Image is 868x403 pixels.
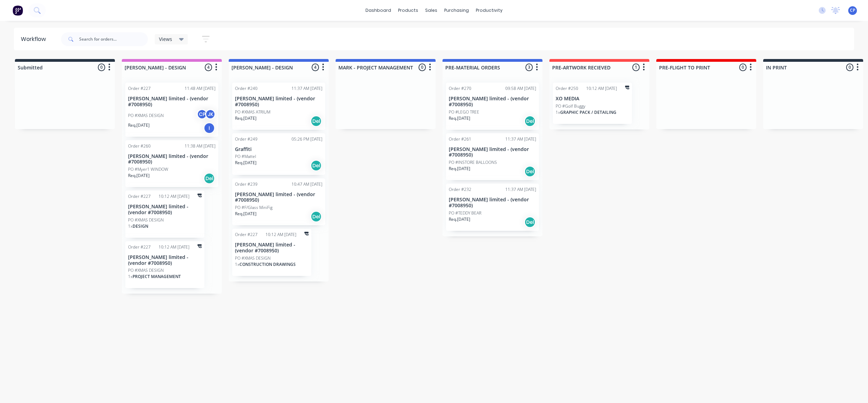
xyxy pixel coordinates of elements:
[128,143,151,149] div: Order #260
[292,181,322,187] div: 10:47 AM [DATE]
[235,242,309,254] p: [PERSON_NAME] limited - (vendor #7008950)
[395,5,422,16] div: products
[449,166,470,172] p: Req. [DATE]
[449,159,497,166] p: PO #INSTORE BALLOONS
[235,160,256,166] p: Req. [DATE]
[505,85,536,92] div: 09:58 AM [DATE]
[441,5,472,16] div: purchasing
[235,146,322,152] p: Graffiti
[311,211,322,222] div: Del
[159,35,172,43] span: Views
[449,197,536,209] p: [PERSON_NAME] limited - (vendor #7008950)
[311,160,322,171] div: Del
[556,109,560,115] span: 1 x
[128,122,150,128] p: Req. [DATE]
[235,109,270,115] p: PO #XMAS ATRIUM
[128,274,133,279] span: 1 x
[133,274,181,279] span: PROJECT MANAGEMENT
[449,186,471,193] div: Order #232
[128,217,164,223] p: PO #XMAS DESIGN
[235,204,272,211] p: PO #F/Glass MiniFig
[472,5,506,16] div: productivity
[560,109,616,115] span: GRAPHIC PACK / DETAILING
[556,96,629,102] p: XO MEDIA
[125,191,204,238] div: Order #22710:12 AM [DATE][PERSON_NAME] limited - (vendor #7008950)PO #XMAS DESIGN1xDESIGN
[235,192,322,203] p: [PERSON_NAME] limited - (vendor #7008950)
[128,267,164,274] p: PO #XMAS DESIGN
[125,83,218,137] div: Order #22711:48 AM [DATE][PERSON_NAME] limited - (vendor #7008950)PO #XMAS DESIGNCPJKReq.[DATE]I
[449,146,536,158] p: [PERSON_NAME] limited - (vendor #7008950)
[197,109,207,119] div: CP
[505,186,536,193] div: 11:37 AM [DATE]
[235,136,258,142] div: Order #249
[128,193,151,200] div: Order #227
[128,153,216,165] p: [PERSON_NAME] limited - (vendor #7008950)
[292,85,322,92] div: 11:37 AM [DATE]
[850,7,855,14] span: CP
[235,232,258,238] div: Order #227
[446,184,539,231] div: Order #23211:37 AM [DATE][PERSON_NAME] limited - (vendor #7008950)PO #TEDDY BEARReq.[DATE]Del
[128,85,151,92] div: Order #227
[185,143,216,149] div: 11:38 AM [DATE]
[446,83,539,130] div: Order #27009:58 AM [DATE][PERSON_NAME] limited - (vendor #7008950)PO #LEGO TREEReq.[DATE]Del
[232,178,325,226] div: Order #23910:47 AM [DATE][PERSON_NAME] limited - (vendor #7008950)PO #F/Glass MiniFigReq.[DATE]Del
[128,112,164,119] p: PO #XMAS DESIGN
[235,211,256,217] p: Req. [DATE]
[133,223,148,229] span: DESIGN
[125,140,218,187] div: Order #26011:38 AM [DATE][PERSON_NAME] limited - (vendor #7008950)PO #Myer1 WINDOWReq.[DATE]Del
[128,173,150,179] p: Req. [DATE]
[449,96,536,108] p: [PERSON_NAME] limited - (vendor #7008950)
[128,96,216,108] p: [PERSON_NAME] limited - (vendor #7008950)
[449,85,471,92] div: Order #270
[159,244,189,250] div: 10:12 AM [DATE]
[235,255,271,261] p: PO #XMAS DESIGN
[128,204,202,216] p: [PERSON_NAME] limited - (vendor #7008950)
[128,244,151,250] div: Order #227
[205,109,216,119] div: JK
[204,123,215,134] div: I
[235,96,322,108] p: [PERSON_NAME] limited - (vendor #7008950)
[449,136,471,142] div: Order #261
[556,103,585,109] p: PO #Golf Buggy
[292,136,322,142] div: 05:26 PM [DATE]
[449,109,479,115] p: PO #LEGO TREE
[449,210,481,216] p: PO #TEDDY BEAR
[128,166,168,173] p: PO #Myer1 WINDOW
[449,115,470,121] p: Req. [DATE]
[232,133,325,175] div: Order #24905:26 PM [DATE]GraffitiPO #MattelReq.[DATE]Del
[235,153,256,160] p: PO #Mattel
[185,85,216,92] div: 11:48 AM [DATE]
[239,261,296,267] span: CONSTRUCTION DRAWINGS
[524,116,536,127] div: Del
[505,136,536,142] div: 11:37 AM [DATE]
[235,261,239,267] span: 1 x
[159,193,189,200] div: 10:12 AM [DATE]
[21,35,49,43] div: Workflow
[524,217,536,228] div: Del
[422,5,441,16] div: sales
[12,5,23,16] img: Factory
[232,229,311,276] div: Order #22710:12 AM [DATE][PERSON_NAME] limited - (vendor #7008950)PO #XMAS DESIGN1xCONSTRUCTION D...
[556,85,578,92] div: Order #250
[125,241,204,288] div: Order #22710:12 AM [DATE][PERSON_NAME] limited - (vendor #7008950)PO #XMAS DESIGN1xPROJECT MANAGE...
[204,173,215,184] div: Del
[235,115,256,121] p: Req. [DATE]
[311,116,322,127] div: Del
[128,223,133,229] span: 1 x
[235,85,258,92] div: Order #240
[524,166,536,177] div: Del
[232,83,325,130] div: Order #24011:37 AM [DATE][PERSON_NAME] limited - (vendor #7008950)PO #XMAS ATRIUMReq.[DATE]Del
[449,216,470,223] p: Req. [DATE]
[235,181,258,187] div: Order #239
[362,5,395,16] a: dashboard
[586,85,617,92] div: 10:12 AM [DATE]
[79,32,148,46] input: Search for orders...
[128,254,202,266] p: [PERSON_NAME] limited - (vendor #7008950)
[266,232,296,238] div: 10:12 AM [DATE]
[553,83,632,124] div: Order #25010:12 AM [DATE]XO MEDIAPO #Golf Buggy1xGRAPHIC PACK / DETAILING
[446,133,539,180] div: Order #26111:37 AM [DATE][PERSON_NAME] limited - (vendor #7008950)PO #INSTORE BALLOONSReq.[DATE]Del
